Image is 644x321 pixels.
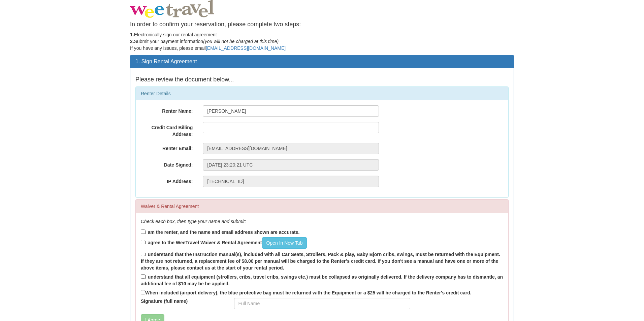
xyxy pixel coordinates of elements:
[141,274,145,279] input: I understand that all equipment (strollers, cribs, travel cribs, swings etc.) must be collapsed a...
[141,237,307,249] label: I agree to the WeeTravel Waiver & Rental Agreement
[234,298,410,309] input: Full Name
[136,143,198,152] label: Renter Email:
[141,273,503,287] label: I understand that all equipment (strollers, cribs, travel cribs, swings etc.) must be collapsed a...
[136,176,198,185] label: IP Address:
[130,32,134,37] strong: 1.
[141,250,503,271] label: I understand that the Instruction manual(s), included with all Car Seats, Strollers, Pack & play,...
[141,240,145,244] input: I agree to the WeeTravel Waiver & Rental AgreementOpen In New Tab
[136,105,198,114] label: Renter Name:
[203,39,279,44] em: (you will not be charged at this time)
[141,252,145,256] input: I understand that the Instruction manual(s), included with all Car Seats, Strollers, Pack & play,...
[136,200,508,213] div: Waiver & Rental Agreement
[136,122,198,138] label: Credit Card Billing Address:
[206,45,286,51] a: [EMAIL_ADDRESS][DOMAIN_NAME]
[141,228,299,236] label: I am the renter, and the name and email address shown are accurate.
[141,290,145,294] input: When included (airport delivery), the blue protective bag must be returned with the Equipment or ...
[130,39,134,44] strong: 2.
[130,31,514,51] p: Electronically sign our rental agreement Submit your payment information If you have any issues, ...
[136,87,508,100] div: Renter Details
[130,21,514,28] h4: In order to confirm your reservation, please complete two steps:
[135,59,509,65] h3: 1. Sign Rental Agreement
[136,298,229,305] label: Signature (full name)
[136,159,198,168] label: Date Signed:
[141,289,472,296] label: When included (airport delivery), the blue protective bag must be returned with the Equipment or ...
[135,76,509,83] h4: Please review the document below...
[141,219,246,224] em: Check each box, then type your name and submit:
[262,237,307,249] a: Open In New Tab
[141,229,145,234] input: I am the renter, and the name and email address shown are accurate.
